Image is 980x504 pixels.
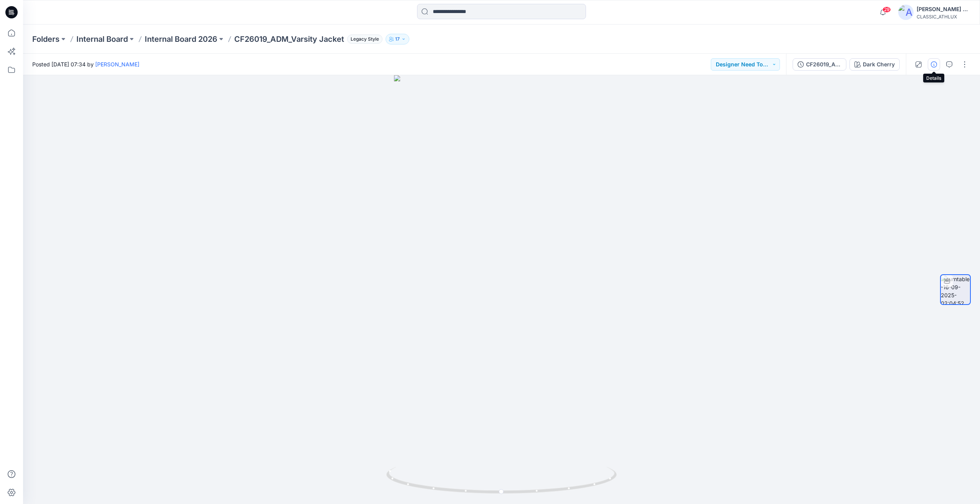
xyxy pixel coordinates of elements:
[793,58,846,71] button: CF26019_ADM_Varsity Jacket
[234,34,344,44] p: CF26019_ADM_Varsity Jacket
[95,61,139,68] a: [PERSON_NAME]
[941,275,970,304] img: turntable-16-09-2025-02:04:52
[928,58,940,71] button: Details
[917,14,970,20] div: CLASSIC_ATHLUX
[806,60,841,69] div: CF26019_ADM_Varsity Jacket
[145,34,217,44] a: Internal Board 2026
[849,58,900,71] button: Dark Cherry
[76,34,128,44] a: Internal Board
[347,35,382,44] span: Legacy Style
[32,60,139,68] span: Posted [DATE] 07:34 by
[386,34,409,44] button: 17
[863,60,895,69] div: Dark Cherry
[898,5,914,20] img: avatar
[344,34,382,44] button: Legacy Style
[32,34,60,44] a: Folders
[395,35,400,43] p: 17
[917,5,970,14] div: [PERSON_NAME] Cfai
[882,7,891,13] span: 29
